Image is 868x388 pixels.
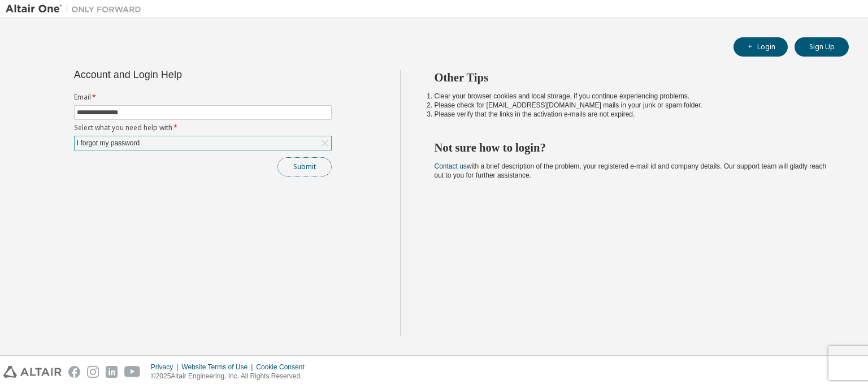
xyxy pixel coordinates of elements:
div: Account and Login Help [74,70,280,79]
label: Select what you need help with [74,123,332,132]
span: with a brief description of the problem, your registered e-mail id and company details. Our suppo... [435,162,827,179]
img: Altair One [6,3,147,15]
p: © 2025 Altair Engineering, Inc. All Rights Reserved. [151,372,311,381]
li: Please check for [EMAIL_ADDRESS][DOMAIN_NAME] mails in your junk or spam folder. [435,101,829,110]
h2: Other Tips [435,70,829,85]
img: linkedin.svg [106,366,118,378]
div: I forgot my password [75,136,331,150]
img: youtube.svg [124,366,141,378]
img: instagram.svg [87,366,99,378]
button: Login [734,37,788,57]
label: Email [74,93,332,102]
img: facebook.svg [68,366,80,378]
h2: Not sure how to login? [435,140,829,155]
li: Clear your browser cookies and local storage, if you continue experiencing problems. [435,92,829,101]
div: Cookie Consent [256,363,311,372]
button: Sign Up [795,37,849,57]
img: altair_logo.svg [3,366,62,378]
div: Website Terms of Use [181,363,256,372]
a: Contact us [435,162,467,170]
li: Please verify that the links in the activation e-mails are not expired. [435,110,829,119]
div: Privacy [151,363,181,372]
div: I forgot my password [75,137,141,149]
button: Submit [277,157,332,176]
